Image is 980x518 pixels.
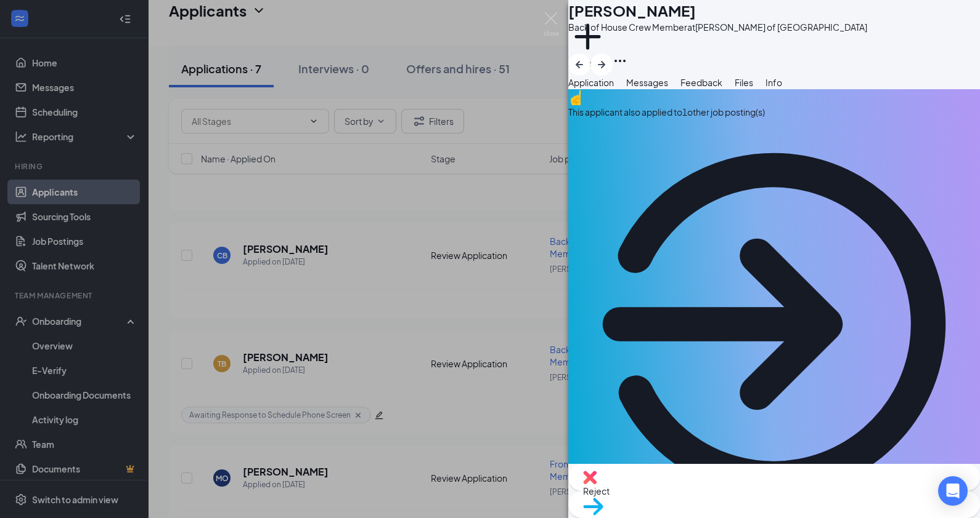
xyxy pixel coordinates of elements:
[572,57,587,72] svg: ArrowLeftNew
[735,77,753,88] span: Files
[626,77,668,88] span: Messages
[594,57,609,72] svg: ArrowRight
[568,21,867,33] div: Back of House Crew Member at [PERSON_NAME] of [GEOGRAPHIC_DATA]
[568,54,590,76] button: ArrowLeftNew
[938,476,968,506] div: Open Intercom Messenger
[613,54,627,68] svg: Ellipses
[568,17,607,56] svg: Plus
[568,77,614,88] span: Application
[568,105,980,119] div: This applicant also applied to 1 other job posting(s)
[583,484,965,498] span: Reject
[680,77,722,88] span: Feedback
[766,77,782,88] span: Info
[590,54,613,76] button: ArrowRight
[568,17,607,70] button: PlusAdd a tag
